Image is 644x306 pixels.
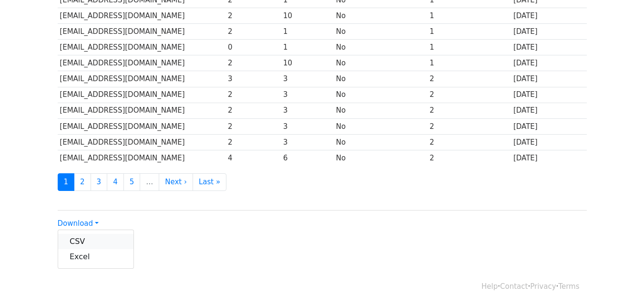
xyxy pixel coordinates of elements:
[511,24,586,40] td: [DATE]
[281,55,334,71] td: 10
[281,134,334,150] td: 3
[281,8,334,24] td: 10
[427,71,511,87] td: 2
[427,24,511,40] td: 1
[334,134,427,150] td: No
[511,71,586,87] td: [DATE]
[58,87,226,103] td: [EMAIL_ADDRESS][DOMAIN_NAME]
[281,71,334,87] td: 3
[511,40,586,55] td: [DATE]
[558,282,579,291] a: Terms
[225,150,281,166] td: 4
[193,173,226,191] a: Last »
[427,118,511,134] td: 2
[225,24,281,40] td: 2
[225,87,281,103] td: 2
[225,134,281,150] td: 2
[58,150,226,166] td: [EMAIL_ADDRESS][DOMAIN_NAME]
[281,118,334,134] td: 3
[225,40,281,55] td: 0
[334,24,427,40] td: No
[225,118,281,134] td: 2
[225,71,281,87] td: 3
[427,150,511,166] td: 2
[58,71,226,87] td: [EMAIL_ADDRESS][DOMAIN_NAME]
[511,8,586,24] td: [DATE]
[427,8,511,24] td: 1
[530,282,556,291] a: Privacy
[58,134,226,150] td: [EMAIL_ADDRESS][DOMAIN_NAME]
[58,234,133,249] a: CSV
[123,173,141,191] a: 5
[511,118,586,134] td: [DATE]
[511,150,586,166] td: [DATE]
[596,260,644,306] iframe: Chat Widget
[281,87,334,103] td: 3
[334,103,427,118] td: No
[281,150,334,166] td: 6
[58,8,226,24] td: [EMAIL_ADDRESS][DOMAIN_NAME]
[58,40,226,55] td: [EMAIL_ADDRESS][DOMAIN_NAME]
[334,150,427,166] td: No
[281,24,334,40] td: 1
[159,173,193,191] a: Next ›
[91,173,108,191] a: 3
[74,173,91,191] a: 2
[58,249,133,264] a: Excel
[281,40,334,55] td: 1
[58,173,75,191] a: 1
[225,8,281,24] td: 2
[334,71,427,87] td: No
[225,103,281,118] td: 2
[511,134,586,150] td: [DATE]
[58,24,226,40] td: [EMAIL_ADDRESS][DOMAIN_NAME]
[511,103,586,118] td: [DATE]
[58,118,226,134] td: [EMAIL_ADDRESS][DOMAIN_NAME]
[427,103,511,118] td: 2
[427,55,511,71] td: 1
[107,173,124,191] a: 4
[481,282,498,291] a: Help
[334,118,427,134] td: No
[511,87,586,103] td: [DATE]
[334,40,427,55] td: No
[511,55,586,71] td: [DATE]
[58,103,226,118] td: [EMAIL_ADDRESS][DOMAIN_NAME]
[58,55,226,71] td: [EMAIL_ADDRESS][DOMAIN_NAME]
[281,103,334,118] td: 3
[334,55,427,71] td: No
[427,134,511,150] td: 2
[427,40,511,55] td: 1
[427,87,511,103] td: 2
[500,282,528,291] a: Contact
[225,55,281,71] td: 2
[334,8,427,24] td: No
[58,219,99,228] a: Download
[334,87,427,103] td: No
